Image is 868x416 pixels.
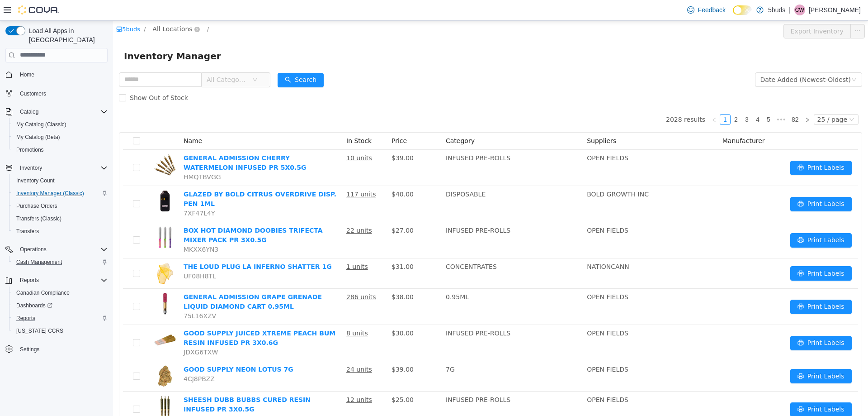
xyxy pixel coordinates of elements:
a: GOOD SUPPLY JUICED XTREME PEACH BUM RESIN INFUSED PR 3X0.6G [71,309,222,325]
i: icon: shop [3,5,9,11]
button: icon: printerPrint Labels [677,279,739,293]
span: Dashboards [16,302,52,309]
a: Settings [16,344,43,355]
span: Inventory Count [16,177,55,184]
span: Show Out of Stock [13,73,79,81]
button: Reports [9,312,111,325]
li: 2 [618,93,628,104]
span: OPEN FIELDS [474,206,515,213]
span: Manufacturer [609,116,652,124]
img: THE LOUD PLUG LA INFERNO SHATTER 1G hero shot [41,241,63,264]
span: 4CJ8PBZZ [71,354,102,362]
span: Cash Management [16,258,62,266]
span: Catalog [16,106,108,117]
a: Dashboards [9,299,111,312]
span: My Catalog (Beta) [13,132,108,143]
u: 10 units [233,134,259,141]
span: Name [71,116,89,124]
img: BOX HOT DIAMOND DOOBIES TRIFECTA MIXER PACK PR 3X0.5G hero shot [41,205,63,228]
span: Catalog [20,108,38,115]
span: 75L16XZV [71,292,103,299]
nav: Complex example [5,64,108,379]
span: Reports [13,313,108,324]
span: NATIONCANN [474,242,516,249]
a: My Catalog (Beta) [13,132,64,143]
a: Reports [13,313,39,324]
span: $27.00 [278,206,301,213]
span: $31.00 [278,242,301,249]
span: $30.00 [278,309,301,316]
td: 0.95ML [329,268,470,304]
button: Inventory [16,163,46,173]
p: 5buds [768,5,785,15]
img: GOOD SUPPLY NEON LOTUS 7G hero shot [41,344,63,367]
button: Reports [16,275,42,286]
span: JDXG6TXW [71,328,105,335]
u: 24 units [233,345,259,352]
u: 117 units [233,170,263,177]
span: ••• [661,93,675,104]
span: Reports [16,275,108,286]
a: 2 [618,94,628,104]
button: Inventory Count [9,174,111,187]
li: 4 [639,93,650,104]
button: icon: searchSearch [165,52,211,67]
a: Canadian Compliance [13,287,73,298]
span: / [31,5,33,12]
button: Purchase Orders [9,200,111,212]
span: OPEN FIELDS [474,134,515,141]
span: Home [16,69,108,80]
a: Inventory Manager (Classic) [13,188,88,199]
button: Transfers (Classic) [9,212,111,225]
button: Settings [2,343,111,356]
a: 1 [607,94,617,104]
span: BOLD GROWTH INC [474,170,536,177]
button: Customers [2,86,111,100]
u: 8 units [233,309,255,316]
span: Feedback [698,5,726,14]
span: Transfers (Classic) [16,215,61,222]
td: INFUSED PRE-ROLLS [329,304,470,340]
td: CONCENTRATES [329,238,470,268]
a: GENERAL ADMISSION GRAPE GRENADE LIQUID DIAMOND CART 0.95ML [71,273,209,289]
span: Settings [16,344,108,355]
span: Promotions [16,146,44,153]
span: Purchase Orders [16,202,57,210]
span: $39.00 [278,134,301,141]
i: icon: down [738,56,744,62]
a: BOX HOT DIAMOND DOOBIES TRIFECTA MIXER PACK PR 3X0.5G [71,206,210,223]
li: Next 5 Pages [661,93,675,104]
button: Cash Management [9,256,111,268]
a: GENERAL ADMISSION CHERRY WATERMELON INFUSED PR 5X0.5G [71,134,193,150]
button: Inventory Manager (Classic) [9,187,111,200]
span: Z47ANWH3 [71,394,107,402]
span: Operations [20,246,47,253]
button: Home [2,68,111,81]
button: Export Inventory [670,3,738,18]
button: Canadian Compliance [9,287,111,299]
button: icon: printerPrint Labels [677,382,739,396]
button: [US_STATE] CCRS [9,325,111,337]
li: 1 [607,93,618,104]
span: In Stock [233,116,259,124]
span: / [94,5,96,12]
li: 3 [628,93,639,104]
span: Cash Management [13,257,108,268]
button: Catalog [16,106,42,117]
span: $39.00 [278,345,301,352]
a: SHEESH DUBB BUBBS CURED RESIN INFUSED PR 3X0.5G [71,375,198,392]
div: 25 / page [704,94,734,104]
button: icon: printerPrint Labels [677,212,739,227]
input: Dark Mode [733,5,752,15]
button: icon: printerPrint Labels [677,140,739,154]
span: UF08H8TL [71,252,103,259]
span: Inventory [16,163,108,173]
span: Inventory Manager (Classic) [13,188,108,199]
p: [PERSON_NAME] [809,5,861,15]
a: My Catalog (Classic) [13,119,70,130]
span: Canadian Compliance [13,287,108,298]
a: Transfers (Classic) [13,213,65,224]
button: Operations [2,243,111,256]
u: 12 units [233,375,259,383]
